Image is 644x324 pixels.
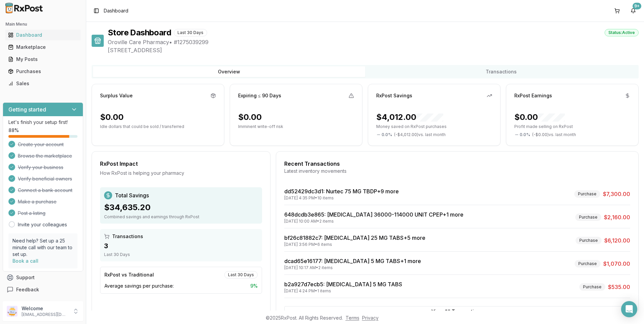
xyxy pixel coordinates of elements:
span: Browse the marketplace [18,153,72,159]
p: Idle dollars that could be sold / transferred [100,124,216,129]
span: $7,300.00 [603,190,630,198]
button: Transactions [365,66,637,77]
div: RxPost vs Traditional [104,271,154,278]
div: Surplus Value [100,92,133,99]
div: [DATE] 4:24 PM • 1 items [284,288,402,294]
p: Need help? Set up a 25 minute call with our team to set up. [12,237,73,258]
p: Money saved on RxPost purchases [376,124,492,129]
img: User avatar [7,306,18,317]
button: Marketplace [3,42,83,53]
span: 0.0 % [382,132,392,137]
span: Dashboard [104,7,128,14]
div: Sales [8,80,78,87]
p: Profit made selling on RxPost [514,124,630,129]
a: Dashboard [5,29,80,41]
div: Last 30 Days [174,29,207,36]
button: Purchases [3,66,83,77]
span: Create your account [18,141,64,148]
div: [DATE] 10:17 AM • 2 items [284,265,421,270]
a: Privacy [362,315,379,321]
div: $0.00 [514,112,565,123]
div: $4,012.00 [376,112,443,123]
div: RxPost Earnings [514,92,552,99]
span: Oroville Care Pharmacy • # 1275039299 [108,38,639,46]
button: Overview [93,66,365,77]
button: View All Transactions [284,306,630,317]
div: Marketplace [8,44,78,51]
div: Purchase [575,214,601,221]
a: My Posts [5,53,80,65]
div: Expiring ≤ 90 Days [238,92,281,99]
span: Feedback [16,286,39,293]
span: ( - $0.00 ) vs. last month [532,132,576,137]
a: b2a927d7ecb5: [MEDICAL_DATA] 5 MG TABS [284,281,402,288]
p: [EMAIL_ADDRESS][DOMAIN_NAME] [22,312,68,317]
a: dd52429dc3d1: Nurtec 75 MG TBDP+9 more [284,188,399,195]
div: 3 [104,241,258,251]
div: RxPost Impact [100,160,262,168]
span: Verify beneficial owners [18,175,72,182]
div: $34,635.20 [104,202,258,213]
div: Purchase [576,237,602,244]
span: Connect a bank account [18,187,72,194]
span: ( - $4,012.00 ) vs. last month [394,132,446,137]
div: RxPost Savings [376,92,412,99]
span: Verify your business [18,164,63,171]
div: Latest inventory movements [284,168,630,174]
div: Purchase [579,283,605,291]
a: Purchases [5,65,80,77]
a: Invite your colleagues [18,221,67,228]
span: Transactions [112,233,143,240]
div: 9+ [633,3,641,9]
div: Combined savings and earnings through RxPost [104,214,258,220]
span: $535.00 [608,283,630,291]
a: 648dcdb3e865: [MEDICAL_DATA] 36000-114000 UNIT CPEP+1 more [284,211,463,218]
div: $0.00 [100,112,124,123]
div: How RxPost is helping your pharmacy [100,170,262,176]
span: Make a purchase [18,198,57,205]
div: My Posts [8,56,78,63]
h1: Store Dashboard [108,27,171,38]
span: [STREET_ADDRESS] [108,46,639,54]
p: Welcome [22,305,68,312]
div: Last 30 Days [104,252,258,257]
h3: Getting started [8,105,46,114]
button: Feedback [3,284,83,296]
div: [DATE] 10:00 AM • 2 items [284,219,463,224]
div: Purchases [8,68,78,75]
span: Post a listing [18,210,45,217]
span: Average savings per purchase: [104,283,174,289]
a: Sales [5,77,80,90]
span: Total Savings [115,191,149,199]
span: $6,120.00 [604,236,630,245]
img: RxPost Logo [3,3,46,13]
span: 9 % [250,283,258,289]
h2: Main Menu [5,22,80,27]
p: Imminent write-off risk [238,124,354,129]
a: bf26c81882c7: [MEDICAL_DATA] 25 MG TABS+5 more [284,234,425,241]
button: 9+ [628,5,639,16]
a: Marketplace [5,41,80,53]
div: [DATE] 4:35 PM • 10 items [284,195,399,201]
a: Terms [346,315,359,321]
button: Sales [3,78,83,89]
span: $1,070.00 [603,260,630,268]
div: [DATE] 3:56 PM • 6 items [284,242,425,247]
div: Dashboard [8,32,78,38]
span: 88 % [8,127,19,134]
a: Book a call [12,258,38,264]
div: Recent Transactions [284,160,630,168]
span: 0.0 % [520,132,530,137]
span: $2,160.00 [604,213,630,221]
button: Support [3,271,83,284]
a: dcad65e16177: [MEDICAL_DATA] 5 MG TABS+1 more [284,258,421,264]
div: Purchase [574,190,600,198]
div: Purchase [575,260,601,267]
div: Last 30 Days [224,271,258,279]
p: Let's finish your setup first! [8,119,77,126]
div: $0.00 [238,112,262,123]
button: My Posts [3,54,83,65]
div: Open Intercom Messenger [621,301,637,317]
nav: breadcrumb [104,7,128,14]
div: Status: Active [605,29,639,36]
